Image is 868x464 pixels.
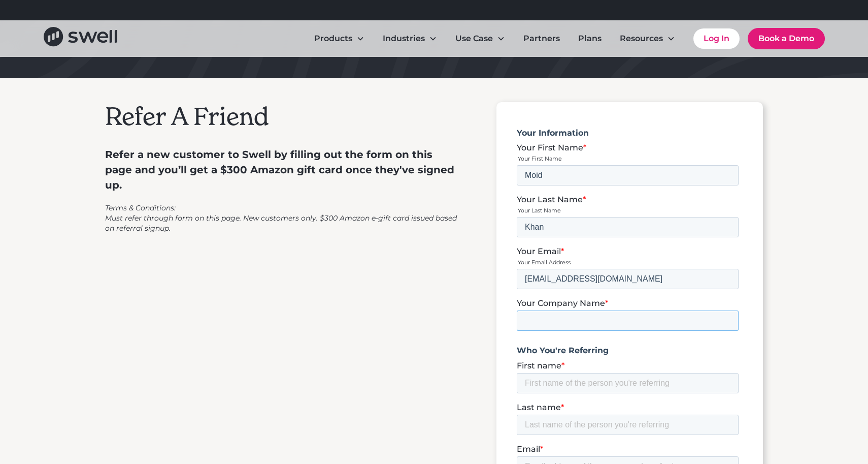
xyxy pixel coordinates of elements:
[105,102,460,132] h2: Refer A Friend
[105,148,454,191] strong: Refer a new customer to Swell by filling out the form on this page and you’ll get a $300 Amazon g...
[612,28,683,49] div: Resources
[570,28,610,49] a: Plans
[447,28,513,49] div: Use Case
[306,28,373,49] div: Products
[515,28,568,49] a: Partners
[455,33,493,45] div: Use Case
[44,27,117,50] a: home
[693,28,740,49] a: Log In
[620,33,663,45] div: Resources
[105,203,457,233] em: Terms & Conditions: Must refer through form on this page. New customers only. $300 Amazon e-gift ...
[314,33,352,45] div: Products
[748,28,825,49] a: Book a Demo
[383,33,425,45] div: Industries
[375,28,445,49] div: Industries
